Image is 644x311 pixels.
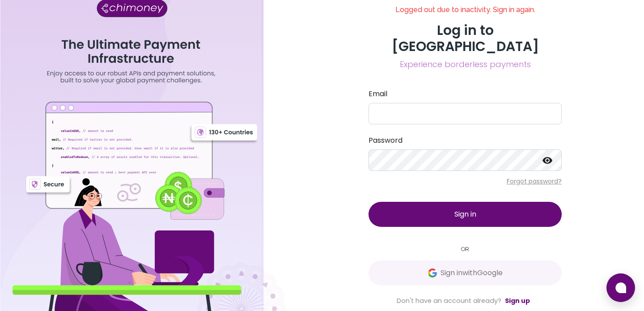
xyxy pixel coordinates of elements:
[441,268,503,278] span: Sign in with Google
[369,58,562,71] span: Experience borderless payments
[369,5,562,22] h6: Logged out due to inactivity. Sign in again.
[369,135,562,146] label: Password
[606,273,635,302] button: Open chat window
[369,245,562,253] small: OR
[428,268,437,277] img: Google
[369,260,562,285] button: GoogleSign inwithGoogle
[505,296,530,305] a: Sign up
[369,202,562,227] button: Sign in
[369,177,562,186] p: Forgot password?
[369,89,562,99] label: Email
[369,22,562,55] h3: Log in to [GEOGRAPHIC_DATA]
[397,296,501,305] span: Don't have an account already?
[454,209,476,219] span: Sign in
